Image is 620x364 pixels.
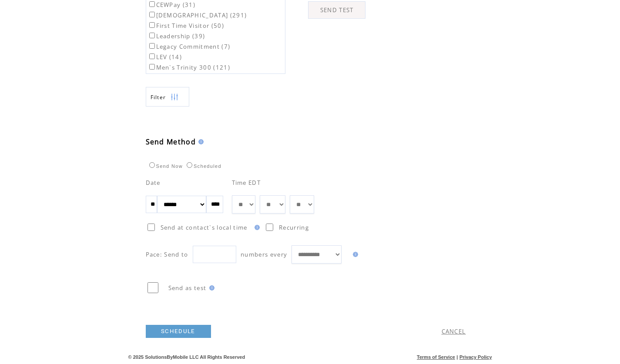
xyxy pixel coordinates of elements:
label: Leadership (39) [147,32,205,40]
span: Show filters [151,94,166,101]
input: Legacy Commitment (7) [149,43,155,49]
input: Leadership (39) [149,33,155,38]
label: First Time Visitor (50) [147,22,225,30]
label: Men`s Trinity 300 (121) [147,63,231,71]
input: Men`s Trinity 300 (121) [149,64,155,70]
img: filters.png [171,87,178,107]
span: Send as test [168,284,207,292]
label: LEV (14) [147,53,182,61]
input: Send Now [149,162,155,168]
span: Date [146,179,161,187]
a: SCHEDULE [146,325,211,338]
img: help.gif [207,285,214,291]
input: Scheduled [187,162,192,168]
a: CANCEL [442,327,466,335]
label: [DEMOGRAPHIC_DATA] (291) [147,11,247,19]
span: Send Method [146,137,196,147]
img: help.gif [196,139,204,144]
input: [DEMOGRAPHIC_DATA] (291) [149,12,155,17]
label: Scheduled [184,164,221,169]
span: Recurring [279,224,309,231]
span: | [456,354,458,360]
label: Legacy Commitment (7) [147,43,231,50]
span: Time EDT [232,179,261,187]
label: CEWPay (31) [147,1,196,9]
span: Pace: Send to [146,250,188,258]
input: First Time Visitor (50) [149,22,155,28]
img: help.gif [350,252,358,257]
a: Filter [146,87,189,107]
label: Send Now [147,164,183,169]
input: CEWPay (31) [149,1,155,7]
span: Send at contact`s local time [161,224,248,231]
a: Terms of Service [417,354,455,360]
a: Privacy Policy [459,354,492,360]
img: help.gif [252,225,260,230]
span: numbers every [241,250,287,258]
span: © 2025 SolutionsByMobile LLC All Rights Reserved [128,354,245,360]
input: LEV (14) [149,53,155,59]
a: SEND TEST [308,1,365,19]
